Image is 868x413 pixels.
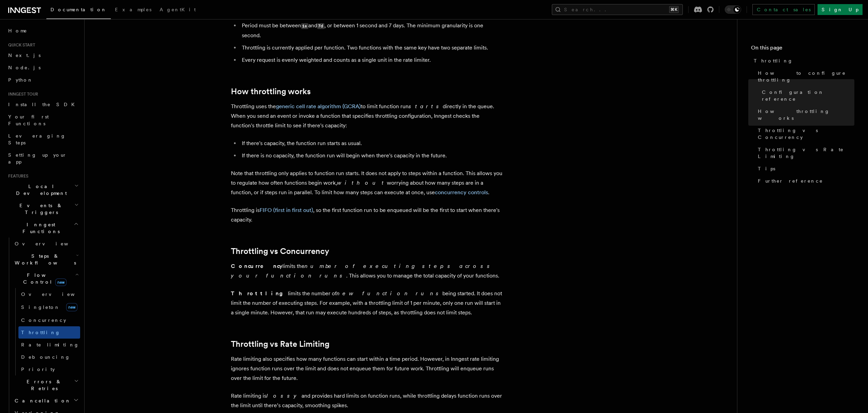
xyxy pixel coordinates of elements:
[752,4,815,15] a: Contact sales
[111,2,156,18] a: Examples
[240,55,504,65] li: Every request is evenly weighted and counts as a single unit in the rate limiter.
[317,23,324,29] code: 7d
[8,53,41,58] span: Next.js
[12,269,80,288] button: Flow Controlnew
[231,354,504,383] p: Rate limiting also specifies how many functions can start within a time period. However, in Innge...
[435,189,488,196] a: concurrency controls
[18,363,80,375] a: Priority
[758,165,775,172] span: Tips
[5,149,80,168] a: Setting up your app
[5,42,35,48] span: Quick start
[12,253,76,266] span: Steps & Workflows
[8,102,79,107] span: Install the SDK
[758,108,854,122] span: How throttling works
[12,378,74,392] span: Errors & Retries
[231,169,504,197] p: Note that throttling only applies to function run starts. It does not apply to steps within a fun...
[759,86,854,105] a: Configuration reference
[160,7,196,12] span: AgentKit
[18,300,80,314] a: Singletonnew
[266,393,301,399] em: lossy
[5,74,80,86] a: Python
[8,77,33,83] span: Python
[755,162,854,175] a: Tips
[18,314,80,326] a: Concurrency
[758,127,854,141] span: Throttling vs Concurrency
[18,339,80,351] a: Rate limiting
[240,151,504,160] li: If there is no capacity, the function run will begin when there's capacity in the future.
[66,303,77,311] span: new
[5,173,28,179] span: Features
[12,272,75,285] span: Flow Control
[231,391,504,410] p: Rate limiting is and provides hard limits on function runs, while throttling delays function runs...
[552,4,683,15] button: Search...⌘K
[55,279,67,286] span: new
[231,102,504,130] p: Throttling uses the to limit function run directly in the queue. When you send an event or invoke...
[337,290,442,297] em: new function runs
[231,339,329,349] a: Throttling vs Rate Limiting
[5,221,74,235] span: Inngest Functions
[755,67,854,86] a: How to configure throttling
[669,6,679,13] kbd: ⌘K
[5,91,38,97] span: Inngest tour
[755,175,854,187] a: Further reference
[337,180,387,186] em: without
[21,354,70,360] span: Debouncing
[231,87,311,96] a: How throttling works
[231,263,282,269] strong: Concurrency
[755,124,854,143] a: Throttling vs Concurrency
[5,25,80,37] a: Home
[8,114,49,126] span: Your first Functions
[12,397,71,404] span: Cancellation
[231,263,494,279] em: number of executing steps across your function runs
[21,291,91,297] span: Overview
[21,342,79,347] span: Rate limiting
[21,304,60,310] span: Singleton
[8,65,41,70] span: Node.js
[818,4,863,15] a: Sign Up
[240,21,504,40] li: Period must be between and , or between 1 second and 7 days. The minimum granularity is one second.
[231,246,329,256] a: Throttling vs Concurrency
[12,288,80,375] div: Flow Controlnew
[12,395,80,407] button: Cancellation
[758,177,823,184] span: Further reference
[5,49,80,61] a: Next.js
[755,105,854,124] a: How throttling works
[21,367,55,372] span: Priority
[751,55,854,67] a: Throttling
[5,98,80,111] a: Install the SDK
[5,61,80,74] a: Node.js
[8,152,67,165] span: Setting up your app
[231,261,504,281] p: limits the . This allows you to manage the total capacity of your functions.
[21,330,60,335] span: Throttling
[231,290,288,297] strong: Throttling
[409,103,443,110] em: starts
[754,57,793,64] span: Throttling
[12,375,80,395] button: Errors & Retries
[5,183,74,197] span: Local Development
[12,238,80,250] a: Overview
[240,139,504,148] li: If there's capacity, the function run starts as usual.
[260,207,313,213] a: FIFO (first in first out)
[8,133,66,145] span: Leveraging Steps
[156,2,200,18] a: AgentKit
[18,288,80,300] a: Overview
[762,89,854,102] span: Configuration reference
[751,44,854,55] h4: On this page
[5,130,80,149] a: Leveraging Steps
[46,2,111,19] a: Documentation
[5,202,74,216] span: Events & Triggers
[758,146,854,160] span: Throttling vs Rate Limiting
[231,289,504,317] p: limits the number of being started. It does not limit the number of executing steps. For example,...
[15,241,85,246] span: Overview
[301,23,308,29] code: 1s
[725,5,741,14] button: Toggle dark mode
[5,111,80,130] a: Your first Functions
[18,326,80,339] a: Throttling
[755,143,854,162] a: Throttling vs Rate Limiting
[115,7,151,12] span: Examples
[18,351,80,363] a: Debouncing
[8,27,27,34] span: Home
[21,317,66,323] span: Concurrency
[12,250,80,269] button: Steps & Workflows
[231,205,504,225] p: Throttling is , so the first function run to be enqueued will be the first to start when there's ...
